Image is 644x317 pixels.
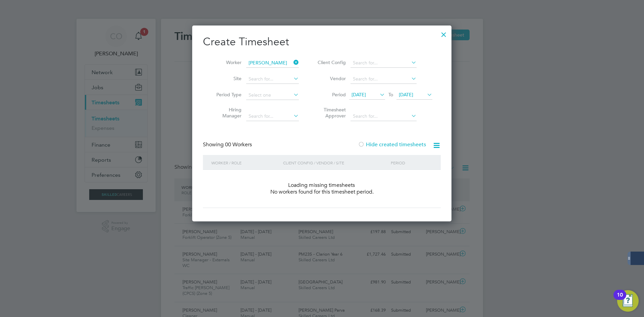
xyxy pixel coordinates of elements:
[316,107,346,119] label: Timesheet Approver
[351,112,417,121] input: Search for...
[399,92,413,98] span: [DATE]
[617,295,623,304] div: 10
[246,74,299,84] input: Search for...
[316,59,346,65] label: Client Config
[246,112,299,121] input: Search for...
[351,74,417,84] input: Search for...
[281,155,389,170] div: Client Config / Vendor / Site
[210,189,434,196] div: No workers found for this timesheet period.
[211,107,241,119] label: Hiring Manager
[225,141,252,148] span: 00 Workers
[246,91,299,100] input: Select one
[211,92,241,98] label: Period Type
[352,92,366,98] span: [DATE]
[203,141,253,148] div: Showing
[210,155,281,170] div: Worker / Role
[617,290,639,312] button: Open Resource Center, 10 new notifications
[316,75,346,82] label: Vendor
[211,75,241,82] label: Site
[211,59,241,65] label: Worker
[246,58,299,68] input: Search for...
[358,141,426,148] label: Hide created timesheets
[316,92,346,98] label: Period
[288,182,356,189] span: Loading missing timesheets
[386,90,395,99] span: To
[389,155,434,170] div: Period
[203,35,441,49] h2: Create Timesheet
[351,58,417,68] input: Search for...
